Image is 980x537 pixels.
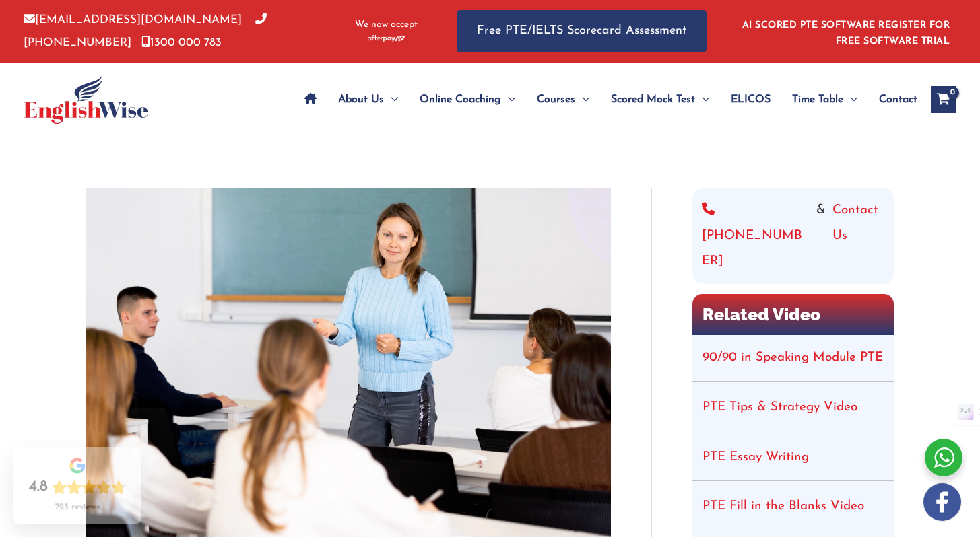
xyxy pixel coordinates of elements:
a: Free PTE/IELTS Scorecard Assessment [457,10,707,52]
span: Contact [879,76,917,123]
a: ELICOS [720,76,781,123]
a: [PHONE_NUMBER] [702,198,810,275]
span: ELICOS [731,76,771,123]
a: Scored Mock TestMenu Toggle [600,76,720,123]
img: Afterpay-Logo [368,35,405,42]
span: Menu Toggle [695,76,709,123]
aside: Header Widget 1 [734,9,956,53]
a: AI SCORED PTE SOFTWARE REGISTER FOR FREE SOFTWARE TRIAL [742,20,950,46]
nav: Site Navigation: Main Menu [294,76,917,123]
div: 723 reviews [55,502,100,513]
span: Menu Toggle [575,76,589,123]
a: PTE Fill in the Blanks Video [703,500,864,513]
a: PTE Essay Writing [703,451,809,464]
a: Contact [868,76,917,123]
a: CoursesMenu Toggle [526,76,600,123]
h2: Related Video [692,294,894,335]
span: We now accept [355,18,418,32]
a: View Shopping Cart, empty [931,86,956,113]
div: 4.8 [29,478,48,497]
a: 90/90 in Speaking Module PTE [703,351,883,364]
a: 1300 000 783 [141,37,222,48]
img: white-facebook.png [923,483,961,521]
span: Menu Toggle [384,76,398,123]
span: Menu Toggle [501,76,515,123]
span: Online Coaching [420,76,501,123]
span: About Us [338,76,384,123]
img: cropped-ew-logo [24,75,148,124]
span: Time Table [792,76,843,123]
div: Rating: 4.8 out of 5 [29,478,126,497]
a: [EMAIL_ADDRESS][DOMAIN_NAME] [24,14,242,26]
a: Contact Us [832,198,884,275]
a: About UsMenu Toggle [327,76,409,123]
div: & [702,198,884,275]
a: PTE Tips & Strategy Video [703,401,857,414]
span: Courses [537,76,575,123]
a: Online CoachingMenu Toggle [409,76,526,123]
a: Time TableMenu Toggle [781,76,868,123]
span: Menu Toggle [843,76,857,123]
span: Scored Mock Test [611,76,695,123]
a: [PHONE_NUMBER] [24,14,267,48]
